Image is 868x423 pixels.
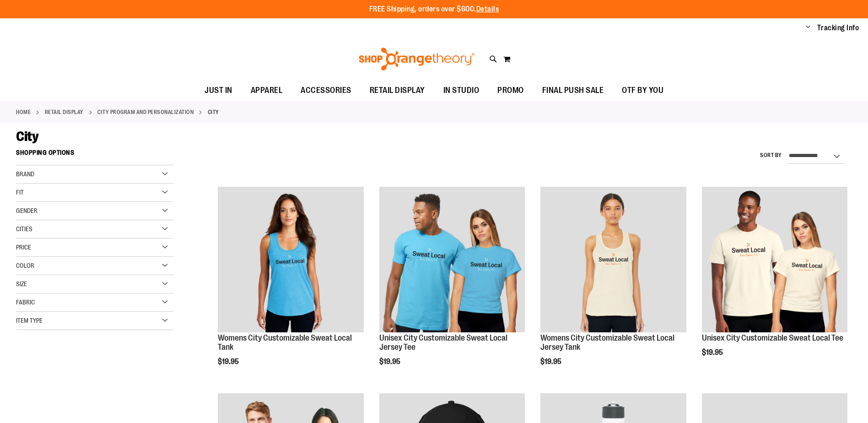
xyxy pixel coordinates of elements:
a: IN STUDIO [434,80,489,101]
img: City Customizable Jersey Racerback Tank [540,187,686,332]
span: Gender [16,207,38,214]
a: City Customizable Perfect Racerback Tank [218,187,363,334]
span: Cities [16,225,32,233]
a: Details [476,5,499,13]
a: FINAL PUSH SALE [533,80,613,101]
a: Home [16,108,31,116]
span: $19.95 [540,358,563,366]
div: Fit [16,184,173,202]
a: APPAREL [242,80,292,101]
span: $19.95 [218,358,240,366]
div: Size [16,275,173,293]
span: APPAREL [251,80,283,101]
a: JUST IN [195,80,242,101]
span: City [16,129,38,144]
a: Womens City Customizable Sweat Local Tank [218,333,352,352]
div: Price [16,239,173,257]
div: Color [16,257,173,275]
div: Brand [16,165,173,184]
label: Sort By [760,152,782,159]
span: ACCESSORIES [301,80,351,101]
span: PROMO [497,80,524,101]
strong: City [208,108,219,116]
div: product [536,182,690,389]
span: FINAL PUSH SALE [542,80,604,101]
a: ACCESSORIES [291,80,361,101]
span: JUST IN [205,80,232,101]
div: Fabric [16,293,173,312]
a: City Customizable Jersey Racerback Tank [540,187,686,334]
a: Image of Unisex City Customizable Very Important Tee [702,187,847,334]
div: Cities [16,220,173,239]
a: CITY PROGRAM AND PERSONALIZATION [97,108,194,116]
a: Womens City Customizable Sweat Local Jersey Tank [540,333,674,352]
span: Item Type [16,317,43,324]
span: Size [16,280,27,287]
span: Price [16,244,31,251]
div: Gender [16,202,173,220]
img: Unisex City Customizable Fine Jersey Tee [379,187,525,332]
span: $19.95 [702,348,724,357]
span: Color [16,262,34,269]
img: City Customizable Perfect Racerback Tank [218,187,363,332]
div: product [213,182,368,389]
a: PROMO [488,80,533,101]
img: Image of Unisex City Customizable Very Important Tee [702,187,847,332]
div: product [375,182,529,389]
strong: Shopping Options [16,145,173,165]
p: FREE Shipping, orders over $600. [369,4,499,15]
a: Unisex City Customizable Sweat Local Jersey Tee [379,333,507,352]
span: RETAIL DISPLAY [370,80,425,101]
a: RETAIL DISPLAY [361,80,434,101]
span: Fit [16,189,24,196]
span: OTF BY YOU [622,80,663,101]
div: product [697,182,852,380]
span: $19.95 [379,358,402,366]
span: Fabric [16,298,35,306]
div: Item Type [16,312,173,330]
span: Brand [16,170,34,178]
a: RETAIL DISPLAY [45,108,84,116]
span: IN STUDIO [443,80,480,101]
a: Tracking Info [817,23,859,33]
button: Account menu [806,23,810,33]
a: Unisex City Customizable Fine Jersey Tee [379,187,525,334]
a: Unisex City Customizable Sweat Local Tee [702,333,843,342]
a: OTF BY YOU [613,80,673,101]
img: Shop Orangetheory [357,48,476,70]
